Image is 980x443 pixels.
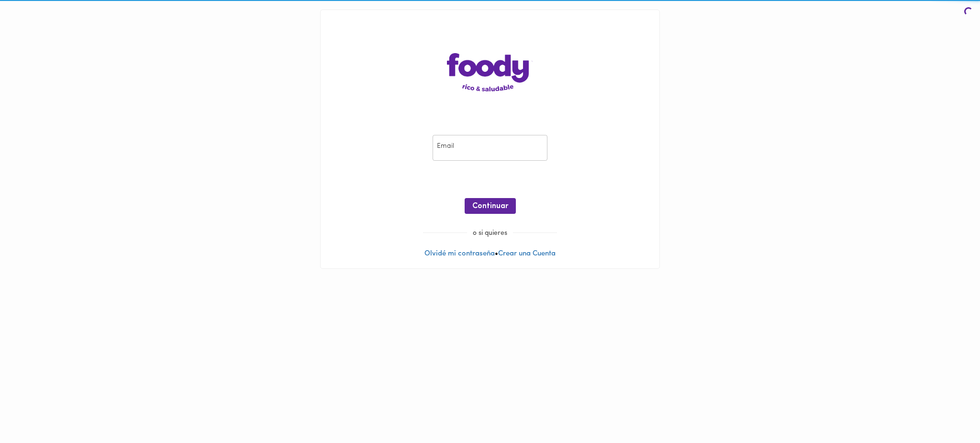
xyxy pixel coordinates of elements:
[924,388,970,433] iframe: Messagebird Livechat Widget
[467,230,513,237] span: o si quieres
[447,53,533,91] img: logo-main-page.png
[472,202,508,211] span: Continuar
[498,250,556,257] a: Crear una Cuenta
[424,250,495,257] a: Olvidé mi contraseña
[433,135,547,161] input: pepitoperez@gmail.com
[465,198,516,214] button: Continuar
[321,10,659,268] div: •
